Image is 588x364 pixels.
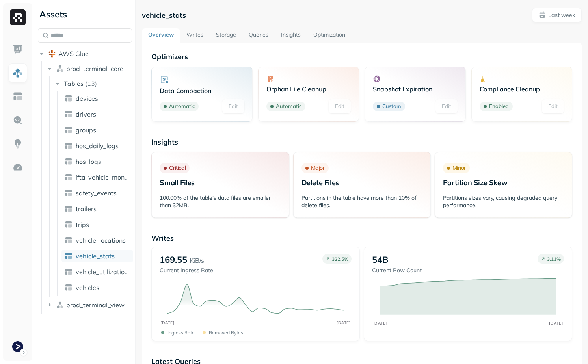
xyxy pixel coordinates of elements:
p: Critical [169,164,186,172]
p: 3.11 % [547,256,561,262]
a: drivers [61,108,133,121]
img: table [65,126,73,134]
a: Insights [275,28,307,43]
p: Custom [382,102,401,110]
a: Queries [242,28,275,43]
span: ifta_vehicle_months [76,173,130,181]
p: Small Files [160,178,281,187]
p: Insights [151,137,572,147]
a: Overview [142,28,180,43]
a: Storage [210,28,242,43]
span: devices [76,95,98,102]
a: hos_logs [61,155,133,168]
p: Removed bytes [209,330,243,336]
p: Current Ingress Rate [160,267,213,274]
img: table [65,95,73,102]
span: Tables [64,80,84,87]
img: namespace [56,65,64,72]
img: table [65,110,73,118]
span: vehicle_utilization_day [76,268,130,276]
p: vehicle_stats [142,11,186,20]
p: 322.5 % [332,256,348,262]
img: table [65,284,73,292]
span: vehicle_locations [76,236,126,244]
span: prod_terminal_view [66,301,125,309]
img: table [65,173,73,181]
tspan: [DATE] [549,321,563,325]
span: vehicle_stats [76,252,115,260]
img: Insights [13,139,23,149]
p: Automatic [276,102,301,110]
img: Terminal [12,341,23,352]
a: ifta_vehicle_months [61,171,133,184]
tspan: [DATE] [373,321,387,325]
span: safety_events [76,189,117,197]
p: Optimizers [151,52,572,61]
p: Minor [452,164,466,172]
span: prod_terminal_core [66,65,123,72]
p: 100.00% of the table's data files are smaller than 32MB. [160,194,281,209]
img: Query Explorer [13,115,23,125]
img: table [65,142,73,150]
p: Compliance Cleanup [480,85,564,93]
button: Last week [532,8,582,22]
img: table [65,189,73,197]
p: Data Compaction [160,87,244,95]
img: table [65,252,73,260]
img: table [65,205,73,213]
a: trips [61,218,133,231]
span: hos_logs [76,158,101,165]
span: vehicles [76,284,99,292]
button: prod_terminal_view [46,299,132,311]
p: Snapshot Expiration [373,85,457,93]
a: vehicle_locations [61,234,133,247]
img: Optimization [13,162,23,173]
span: AWS Glue [58,50,89,58]
img: Asset Explorer [13,91,23,102]
img: table [65,158,73,165]
p: Delete Files [301,178,422,187]
a: vehicle_utilization_day [61,266,133,278]
a: groups [61,124,133,136]
button: prod_terminal_core [46,62,132,75]
p: Orphan File Cleanup [266,85,351,93]
a: Optimization [307,28,352,43]
img: Ryft [10,9,26,25]
img: table [65,236,73,244]
p: Major [311,164,325,172]
a: Writes [180,28,210,43]
img: Assets [13,68,23,78]
a: hos_daily_logs [61,139,133,152]
p: 169.55 [160,254,187,265]
span: groups [76,126,96,134]
a: devices [61,92,133,105]
p: Last week [548,11,575,19]
img: root [48,50,56,58]
p: Writes [151,234,572,243]
p: Automatic [169,102,195,110]
p: ( 13 ) [85,80,97,87]
a: vehicle_stats [61,250,133,262]
span: hos_daily_logs [76,142,119,150]
span: drivers [76,110,96,118]
img: namespace [56,301,64,309]
img: table [65,221,73,228]
p: KiB/s [190,256,204,265]
a: safety_events [61,187,133,199]
button: Tables(13) [54,77,133,90]
p: Enabled [489,102,509,110]
p: Partitions in the table have more than 10% of delete files. [301,194,422,209]
p: Partition Size Skew [443,178,564,187]
span: trips [76,221,89,228]
p: Ingress Rate [167,330,195,336]
img: Dashboard [13,44,23,54]
p: 54B [372,254,388,265]
div: Assets [38,8,132,20]
a: trailers [61,202,133,215]
tspan: [DATE] [161,320,175,325]
a: vehicles [61,281,133,294]
p: Current Row Count [372,267,422,274]
span: trailers [76,205,97,213]
button: AWS Glue [38,47,132,60]
img: table [65,268,73,276]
